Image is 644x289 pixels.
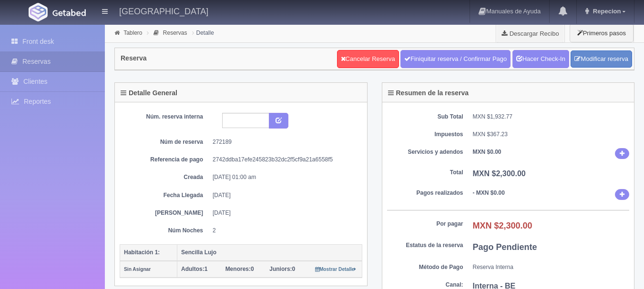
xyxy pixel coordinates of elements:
[387,241,463,249] dt: Estatus de la reserva
[181,266,207,272] span: 1
[473,221,532,230] b: MXN $2,300.00
[387,113,463,121] dt: Sub Total
[127,173,203,181] dt: Creada
[315,266,357,272] a: Mostrar Detalle
[400,50,511,68] a: Finiquitar reserva / Confirmar Pago
[123,30,142,36] a: Tablero
[213,227,355,235] dd: 2
[387,189,463,197] dt: Pagos realizados
[177,244,362,261] th: Sencilla Lujo
[163,30,187,36] a: Reservas
[387,281,463,289] dt: Canal:
[269,266,292,272] strong: Juniors:
[121,90,177,97] h4: Detalle General
[387,220,463,228] dt: Por pagar
[124,249,160,256] b: Habitación 1:
[127,138,203,146] dt: Núm de reserva
[225,266,254,272] span: 0
[119,5,208,17] h4: [GEOGRAPHIC_DATA]
[127,227,203,235] dt: Núm Noches
[213,209,355,217] dd: [DATE]
[591,8,621,15] span: Repecion
[181,266,204,272] strong: Adultos:
[496,24,564,43] a: Descargar Recibo
[387,263,463,271] dt: Método de Pago
[127,191,203,199] dt: Fecha Llegada
[121,55,147,62] h4: Reserva
[571,50,632,68] a: Modificar reserva
[29,3,48,21] img: Getabed
[124,267,151,272] small: Sin Asignar
[473,130,630,139] dd: MXN $367.23
[213,191,355,199] dd: [DATE]
[127,156,203,164] dt: Referencia de pago
[473,113,630,121] dd: MXN $1,932.77
[473,169,526,178] b: MXN $2,300.00
[387,130,463,139] dt: Impuestos
[225,266,251,272] strong: Menores:
[473,242,537,252] b: Pago Pendiente
[190,28,216,37] li: Detalle
[315,267,357,272] small: Mostrar Detalle
[512,50,569,68] a: Hacer Check-In
[127,113,203,121] dt: Núm. reserva interna
[52,9,86,16] img: Getabed
[387,148,463,156] dt: Servicios y adendos
[570,24,634,42] button: Primeros pasos
[213,156,355,164] dd: 2742ddba17efe245823b32dc2f5cf9a21a6558f5
[337,50,399,68] a: Cancelar Reserva
[127,209,203,217] dt: [PERSON_NAME]
[473,189,505,196] b: - MXN $0.00
[269,266,295,272] span: 0
[213,173,355,181] dd: [DATE] 01:00 am
[387,169,463,177] dt: Total
[213,138,355,146] dd: 272189
[473,149,501,155] b: MXN $0.00
[473,263,630,271] dd: Reserva Interna
[388,90,469,97] h4: Resumen de la reserva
